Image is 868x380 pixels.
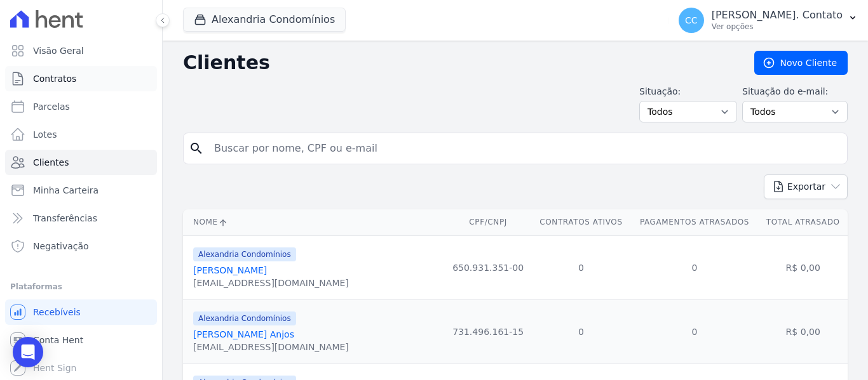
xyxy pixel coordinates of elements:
th: Total Atrasado [758,209,848,235]
td: 0 [531,235,630,299]
button: Alexandria Condomínios [183,8,346,32]
th: CPF/CNPJ [445,209,532,235]
span: Negativação [33,240,89,252]
th: Pagamentos Atrasados [631,209,759,235]
div: [EMAIL_ADDRESS][DOMAIN_NAME] [193,277,349,289]
a: Clientes [5,150,157,175]
td: R$ 0,00 [758,299,848,364]
td: 650.931.351-00 [445,235,532,299]
a: [PERSON_NAME] [193,265,267,275]
a: Lotes [5,122,157,147]
span: Contratos [33,72,76,85]
button: Exportar [764,174,848,199]
td: 0 [631,235,759,299]
a: [PERSON_NAME] Anjos [193,329,294,339]
span: Parcelas [33,100,70,113]
a: Conta Hent [5,327,157,353]
span: Alexandria Condomínios [193,247,296,261]
span: Recebíveis [33,306,81,318]
div: Plataformas [10,279,152,294]
span: Clientes [33,156,69,169]
span: Lotes [33,128,57,141]
span: Conta Hent [33,334,83,346]
a: Transferências [5,206,157,231]
h2: Clientes [183,51,734,74]
th: Contratos Ativos [531,209,630,235]
button: CC [PERSON_NAME]. Contato Ver opções [668,3,868,38]
a: Negativação [5,233,157,259]
div: Open Intercom Messenger [13,337,43,367]
td: 0 [631,299,759,364]
td: 0 [531,299,630,364]
span: Minha Carteira [33,184,98,197]
a: Recebíveis [5,299,157,325]
span: CC [685,16,698,25]
p: Ver opções [712,22,843,32]
a: Minha Carteira [5,178,157,203]
span: Alexandria Condomínios [193,311,296,325]
td: R$ 0,00 [758,235,848,299]
p: [PERSON_NAME]. Contato [712,9,843,22]
input: Buscar por nome, CPF ou e-mail [207,136,842,161]
span: Transferências [33,212,97,225]
th: Nome [183,209,445,235]
div: [EMAIL_ADDRESS][DOMAIN_NAME] [193,341,349,353]
a: Contratos [5,66,157,91]
label: Situação do e-mail: [742,85,848,98]
i: search [189,141,204,156]
label: Situação: [639,85,737,98]
a: Parcelas [5,94,157,119]
span: Visão Geral [33,44,84,57]
a: Visão Geral [5,38,157,63]
td: 731.496.161-15 [445,299,532,364]
a: Novo Cliente [754,51,848,75]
